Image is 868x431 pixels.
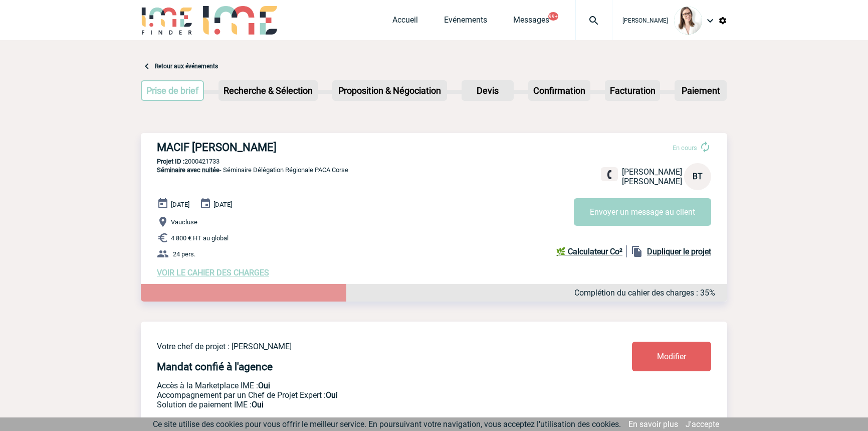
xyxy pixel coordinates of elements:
[171,201,189,208] span: [DATE]
[157,400,573,409] p: Conformité aux process achat client, Prise en charge de la facturation, Mutualisation de plusieur...
[622,167,682,177] span: [PERSON_NAME]
[220,81,317,100] p: Recherche & Sélection
[622,177,682,186] span: [PERSON_NAME]
[157,141,458,154] h3: MACIF [PERSON_NAME]
[333,81,446,100] p: Proposition & Négociation
[556,247,622,256] b: 🌿 Calculateur Co²
[622,17,668,24] span: [PERSON_NAME]
[157,166,348,174] span: - Séminaire Délégation Régionale PACA Corse
[157,166,220,174] span: Séminaire avec nuitée
[548,12,558,21] button: 99+
[157,390,573,400] p: Prestation payante
[444,15,487,29] a: Evénements
[171,234,229,242] span: 4 800 € HT au global
[141,6,193,35] img: IME-Finder
[529,81,589,100] p: Confirmation
[392,15,418,29] a: Accueil
[647,247,711,256] b: Dupliquer le projet
[157,361,273,373] h4: Mandat confié à l'agence
[157,342,573,351] p: Votre chef de projet : [PERSON_NAME]
[258,381,270,390] b: Oui
[657,352,686,361] span: Modifier
[326,390,338,400] b: Oui
[173,250,195,258] span: 24 pers.
[153,419,621,429] span: Ce site utilise des cookies pour vous offrir le meilleur service. En poursuivant votre navigation...
[574,198,711,226] button: Envoyer un message au client
[693,172,703,181] span: BT
[606,81,660,100] p: Facturation
[252,400,264,409] b: Oui
[686,419,719,429] a: J'accepte
[673,144,697,152] span: En cours
[157,158,184,165] b: Projet ID :
[628,419,678,429] a: En savoir plus
[155,63,218,70] a: Retour aux événements
[556,245,627,257] a: 🌿 Calculateur Co²
[463,81,513,100] p: Devis
[157,268,269,277] a: VOIR LE CAHIER DES CHARGES
[141,158,727,165] p: 2000421733
[213,201,232,208] span: [DATE]
[631,245,643,257] img: file_copy-black-24dp.png
[157,381,573,390] p: Accès à la Marketplace IME :
[676,81,726,100] p: Paiement
[171,218,197,226] span: Vaucluse
[674,7,702,35] img: 122719-0.jpg
[605,170,614,179] img: fixe.png
[513,15,549,29] a: Messages
[142,81,203,100] p: Prise de brief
